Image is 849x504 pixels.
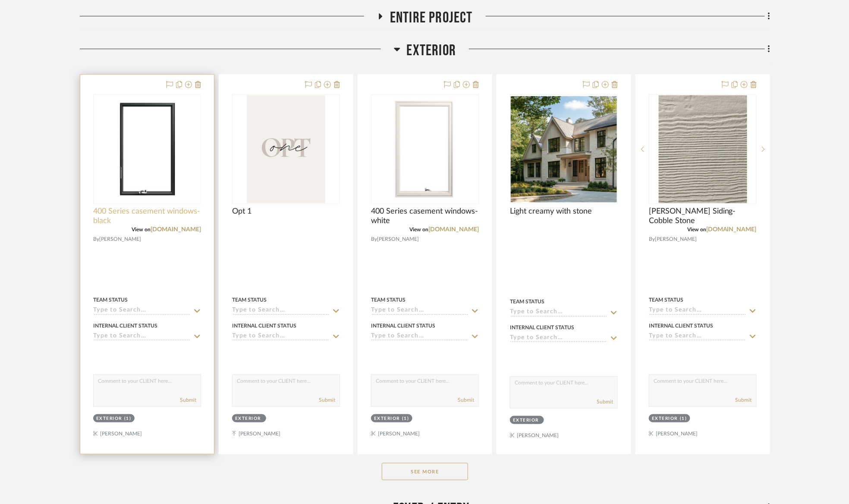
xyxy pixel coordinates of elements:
[319,396,335,404] button: Submit
[659,95,747,203] img: Hardie Plank Siding- Cobble Stone
[402,416,409,422] div: (1)
[371,333,469,341] input: Type to Search…
[511,96,617,202] img: Light creamy with stone
[513,417,539,424] div: Exterior
[649,296,683,304] div: Team Status
[151,227,201,233] a: [DOMAIN_NAME]
[371,322,435,330] div: Internal Client Status
[132,227,151,232] span: View on
[649,235,655,243] span: By
[247,95,325,203] img: Opt 1
[510,309,607,317] input: Type to Search…
[736,396,752,404] button: Submit
[652,416,678,422] div: Exterior
[510,298,544,306] div: Team Status
[371,235,377,243] span: By
[93,333,191,341] input: Type to Search…
[458,396,474,404] button: Submit
[655,235,697,243] span: [PERSON_NAME]
[687,227,706,232] span: View on
[649,207,757,226] span: [PERSON_NAME] Siding- Cobble Stone
[407,41,456,60] span: Exterior
[93,207,201,226] span: 400 Series casement windows-black
[510,324,574,331] div: Internal Client Status
[93,322,157,330] div: Internal Client Status
[597,398,613,406] button: Submit
[390,9,473,27] span: Entire Project
[99,235,141,243] span: [PERSON_NAME]
[232,333,330,341] input: Type to Search…
[232,307,330,315] input: Type to Search…
[649,333,746,341] input: Type to Search…
[680,416,687,422] div: (1)
[384,95,465,203] img: 400 Series casement windows-white
[232,207,252,216] span: Opt 1
[107,95,188,203] img: 400 Series casement windows-black
[510,95,617,204] div: 0
[374,416,400,422] div: Exterior
[371,296,406,304] div: Team Status
[232,322,296,330] div: Internal Client Status
[371,207,479,226] span: 400 Series casement windows-white
[377,235,419,243] span: [PERSON_NAME]
[235,416,261,422] div: Exterior
[510,207,592,216] span: Light creamy with stone
[232,296,267,304] div: Team Status
[649,322,713,330] div: Internal Client Status
[409,227,428,232] span: View on
[371,95,478,204] div: 0
[649,307,746,315] input: Type to Search…
[124,416,132,422] div: (1)
[510,334,607,343] input: Type to Search…
[93,307,191,315] input: Type to Search…
[93,235,99,243] span: By
[428,227,479,233] a: [DOMAIN_NAME]
[96,416,122,422] div: Exterior
[706,227,757,233] a: [DOMAIN_NAME]
[382,463,468,480] button: See More
[371,307,469,315] input: Type to Search…
[93,296,128,304] div: Team Status
[180,396,196,404] button: Submit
